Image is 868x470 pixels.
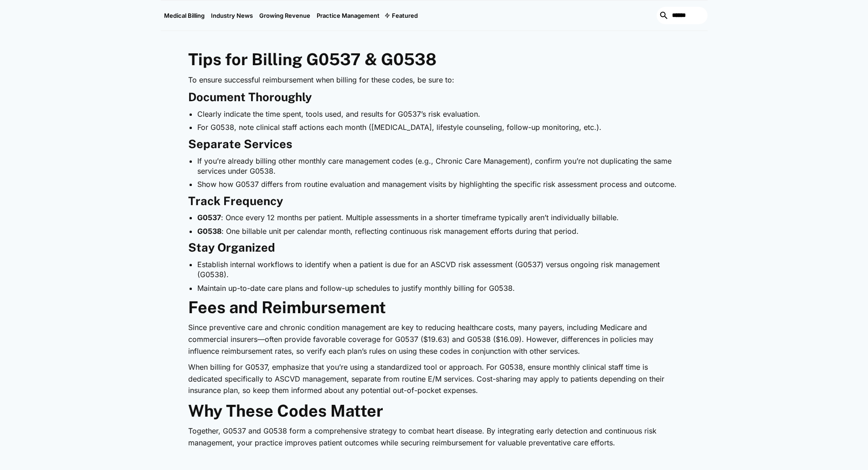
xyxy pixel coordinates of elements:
p: Since preventive care and chronic condition management are key to reducing healthcare costs, many... [188,322,680,357]
li: : One billable unit per calendar month, reflecting continuous risk management efforts during that... [197,226,680,236]
strong: Stay Organized [188,241,275,254]
li: If you’re already billing other monthly care management codes (e.g., Chronic Care Management), co... [197,156,680,176]
strong: Document Thoroughly [188,90,312,104]
a: Practice Management [313,0,383,31]
div: Featured [383,0,421,31]
strong: Why These Codes Matter [188,401,383,420]
strong: Tips for Billing G0537 & G0538 [188,50,437,69]
li: Clearly indicate the time spent, tools used, and results for G0537’s risk evaluation. [197,109,680,119]
li: For G0538, note clinical staff actions each month ([MEDICAL_DATA], lifestyle counseling, follow-u... [197,122,680,132]
strong: G0538 [197,227,221,236]
p: ‍ [188,34,680,46]
li: Establish internal workflows to identify when a patient is due for an ASCVD risk assessment (G053... [197,259,680,280]
li: : Once every 12 months per patient. Multiple assessments in a shorter timeframe typically aren’t ... [197,212,680,222]
p: When billing for G0537, emphasize that you’re using a standardized tool or approach. For G0538, e... [188,362,680,397]
div: Featured [392,12,418,19]
p: To ensure successful reimbursement when billing for these codes, be sure to: [188,74,680,86]
strong: G0537 [197,213,221,222]
strong: Fees and Reimbursement [188,298,386,317]
p: ‍ [188,453,680,465]
strong: Separate Services [188,137,292,151]
p: Together, G0537 and G0538 form a comprehensive strategy to combat heart disease. By integrating e... [188,425,680,449]
li: Maintain up-to-date care plans and follow-up schedules to justify monthly billing for G0538. [197,283,680,293]
strong: Track Frequency [188,194,283,208]
a: Industry News [208,0,256,31]
a: Medical Billing [161,0,208,31]
li: Show how G0537 differs from routine evaluation and management visits by highlighting the specific... [197,179,680,189]
a: Growing Revenue [256,0,313,31]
